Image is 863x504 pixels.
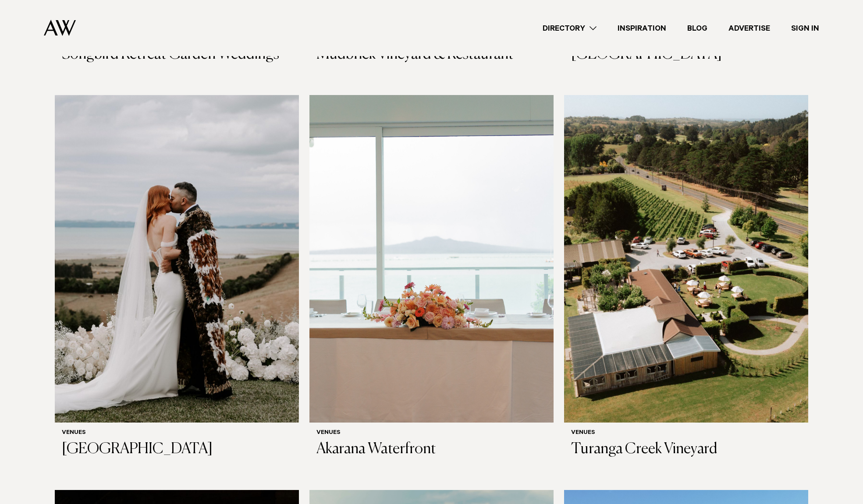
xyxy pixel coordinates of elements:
[316,430,547,437] h6: Venues
[309,95,554,465] a: Bridal table with ocean views at Mission Bay Venues Akarana Waterfront
[571,441,801,458] h3: Turanga Creek Vineyard
[55,95,299,465] a: Auckland Weddings Venues | Kauri Bay Venues [GEOGRAPHIC_DATA]
[718,22,781,34] a: Advertise
[62,430,292,437] h6: Venues
[316,441,547,458] h3: Akarana Waterfront
[532,22,607,34] a: Directory
[44,20,76,36] img: Auckland Weddings Logo
[62,441,292,458] h3: [GEOGRAPHIC_DATA]
[571,430,801,437] h6: Venues
[677,22,718,34] a: Blog
[309,95,554,423] img: Bridal table with ocean views at Mission Bay
[55,95,299,423] img: Auckland Weddings Venues | Kauri Bay
[564,95,808,423] img: Auckland Weddings Venues | Turanga Creek Vineyard
[607,22,677,34] a: Inspiration
[781,22,830,34] a: Sign In
[564,95,808,465] a: Auckland Weddings Venues | Turanga Creek Vineyard Venues Turanga Creek Vineyard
